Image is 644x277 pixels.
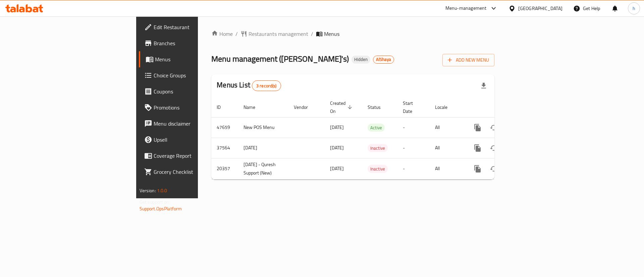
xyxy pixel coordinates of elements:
[470,140,486,156] button: more
[470,120,486,136] button: more
[430,117,464,138] td: All
[217,103,229,111] span: ID
[238,158,288,179] td: [DATE] - Quresh Support (New)
[633,5,635,12] span: h
[217,80,281,91] h2: Menus List
[244,103,264,111] span: Name
[139,132,244,148] a: Upsell
[352,57,370,62] span: Hidden
[211,97,539,180] table: enhanced table
[330,123,344,132] span: [DATE]
[139,148,244,164] a: Coverage Report
[486,161,502,177] button: Change Status
[140,204,182,213] a: Support.OpsPlatform
[211,51,349,66] span: Menu management ( [PERSON_NAME]'s )
[157,186,167,195] span: 1.0.0
[154,71,238,79] span: Choice Groups
[330,99,354,115] span: Created On
[139,83,244,99] a: Coupons
[139,35,244,51] a: Branches
[238,138,288,158] td: [DATE]
[430,158,464,179] td: All
[330,164,344,173] span: [DATE]
[154,87,238,95] span: Coupons
[448,56,489,64] span: Add New Menu
[154,120,238,128] span: Menu disclaimer
[154,152,238,160] span: Coverage Report
[154,23,238,31] span: Edit Restaurant
[352,56,370,64] div: Hidden
[486,120,502,136] button: Change Status
[294,103,317,111] span: Vendor
[139,51,244,67] a: Menus
[154,39,238,47] span: Branches
[211,30,494,38] nav: breadcrumb
[368,165,388,173] span: Inactive
[445,4,487,12] div: Menu-management
[139,19,244,35] a: Edit Restaurant
[238,117,288,138] td: New POS Menu
[518,5,562,12] div: [GEOGRAPHIC_DATA]
[330,143,344,152] span: [DATE]
[154,168,238,176] span: Grocery Checklist
[240,30,308,38] a: Restaurants management
[470,161,486,177] button: more
[140,186,156,195] span: Version:
[464,97,539,118] th: Actions
[154,136,238,144] span: Upsell
[154,103,238,112] span: Promotions
[368,103,389,111] span: Status
[139,99,244,116] a: Promotions
[368,144,388,152] span: Inactive
[139,164,244,180] a: Grocery Checklist
[476,78,492,94] div: Export file
[368,124,385,132] span: Active
[252,83,281,89] span: 3 record(s)
[397,117,430,138] td: -
[252,80,281,91] div: Total records count
[442,54,494,66] button: Add New Menu
[324,30,339,38] span: Menus
[373,57,394,62] span: AlShaya
[430,138,464,158] td: All
[311,30,313,38] li: /
[403,99,422,115] span: Start Date
[397,138,430,158] td: -
[139,67,244,83] a: Choice Groups
[140,198,170,206] span: Get support on:
[249,30,308,38] span: Restaurants management
[435,103,456,111] span: Locale
[139,116,244,132] a: Menu disclaimer
[155,55,238,63] span: Menus
[397,158,430,179] td: -
[486,140,502,156] button: Change Status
